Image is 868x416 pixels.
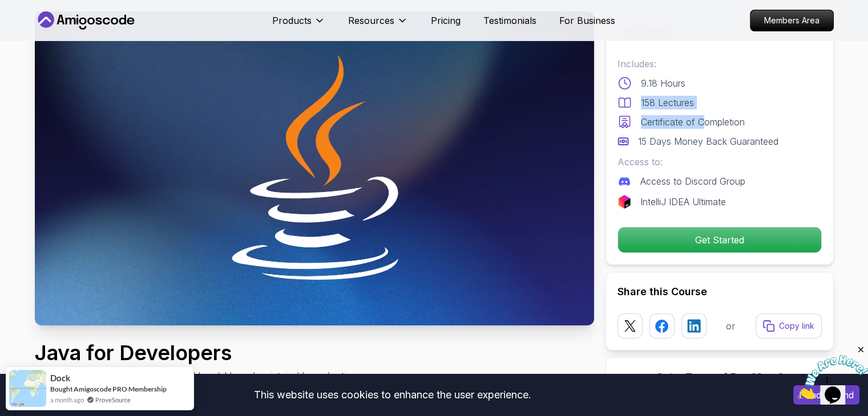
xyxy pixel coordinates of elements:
a: Amigoscode PRO Membership [74,385,167,393]
span: Bought [50,385,72,393]
a: For Business [559,14,615,27]
p: Learn advanced Java concepts to build scalable and maintainable applications. [35,369,364,382]
h3: Got a Team of 5 or More? [617,369,822,385]
p: Resources [348,14,394,27]
a: Members Area [750,10,834,31]
img: provesource social proof notification image [9,370,46,407]
p: Certificate of Completion [641,115,745,129]
img: jetbrains logo [617,195,631,209]
p: or [726,319,736,333]
p: 9.18 Hours [641,76,685,90]
h2: Share this Course [617,284,822,300]
button: Accept cookies [793,385,859,405]
div: This website uses cookies to enhance the user experience. [9,382,776,407]
p: IntelliJ IDEA Ultimate [640,195,726,209]
p: Access to: [617,155,822,169]
p: 158 Lectures [641,96,694,109]
img: java-for-developers_thumbnail [35,11,594,325]
button: Get Started [617,227,822,253]
p: Includes: [617,57,822,71]
p: Copy link [779,320,814,332]
button: Copy link [756,313,822,338]
a: Testimonials [483,14,536,27]
a: ProveSource [95,395,131,405]
button: Resources [348,14,408,36]
p: Access to Discord Group [640,174,745,188]
a: Pricing [431,14,461,27]
p: Get Started [618,227,821,252]
span: a month ago [50,395,84,405]
p: 15 Days Money Back Guaranteed [638,134,778,148]
p: Products [272,14,312,27]
span: Dock [50,373,70,383]
span: 1 [5,5,9,14]
iframe: chat widget [797,345,868,399]
button: Products [272,14,325,36]
h1: Java for Developers [35,341,364,364]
